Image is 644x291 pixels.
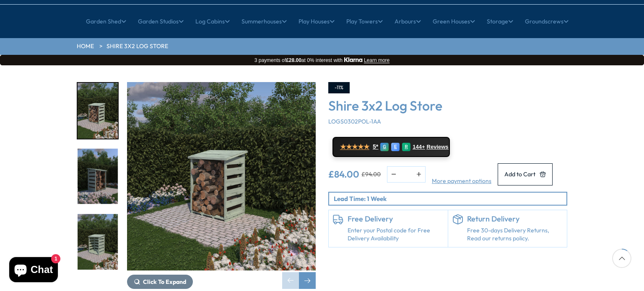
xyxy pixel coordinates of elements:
[413,144,425,150] span: 144+
[77,42,94,51] a: HOME
[498,163,553,185] button: Add to Cart
[138,11,184,32] a: Garden Studios
[340,143,369,151] span: ★★★★★
[127,82,316,270] img: Shire 3x2 Log Store
[299,272,316,289] div: Next slide
[195,11,230,32] a: Log Cabins
[77,148,119,205] div: 2 / 9
[127,82,316,289] div: 1 / 9
[346,11,383,32] a: Play Towers
[402,143,410,151] div: R
[334,194,566,203] p: Lead Time: 1 Week
[332,137,450,157] a: ★★★★★ 5* G E R 144+ Reviews
[395,11,421,32] a: Arbours
[433,11,475,32] a: Green Houses
[241,11,287,32] a: Summerhouses
[127,275,193,289] button: Click To Expand
[467,227,563,243] p: Free 30-days Delivery Returns, Read our returns policy.
[361,171,381,177] del: £94.00
[487,11,513,32] a: Storage
[282,272,299,289] div: Previous slide
[106,42,168,51] a: Shire 3x2 Log Store
[143,278,186,286] span: Click To Expand
[348,227,444,243] a: Enter your Postal code for Free Delivery Availability
[380,143,389,151] div: G
[78,83,118,139] img: Small_pent_LOG_STORE_3X2_GARDEN_RH_LIFE_200x200.jpg
[77,82,119,139] div: 1 / 9
[348,214,444,224] h6: Free Delivery
[78,149,118,204] img: Small_pent_LOG_STORE_3X2_GARDEN_LH_LIFE_200x200.jpg
[504,171,535,177] span: Add to Cart
[299,11,335,32] a: Play Houses
[525,11,569,32] a: Groundscrews
[391,143,400,151] div: E
[328,118,381,125] span: LOGS0302POL-1AA
[86,11,126,32] a: Garden Shed
[432,177,491,185] a: More payment options
[78,214,118,270] img: Small_pent_LOG_STORE_3X2_GARDEN_RH_200x200.jpg
[7,257,60,284] inbox-online-store-chat: Shopify online store chat
[77,213,119,270] div: 3 / 9
[467,214,563,224] h6: Return Delivery
[328,170,359,179] ins: £84.00
[427,144,449,150] span: Reviews
[328,82,350,93] div: -11%
[328,98,567,113] h3: Shire 3x2 Log Store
